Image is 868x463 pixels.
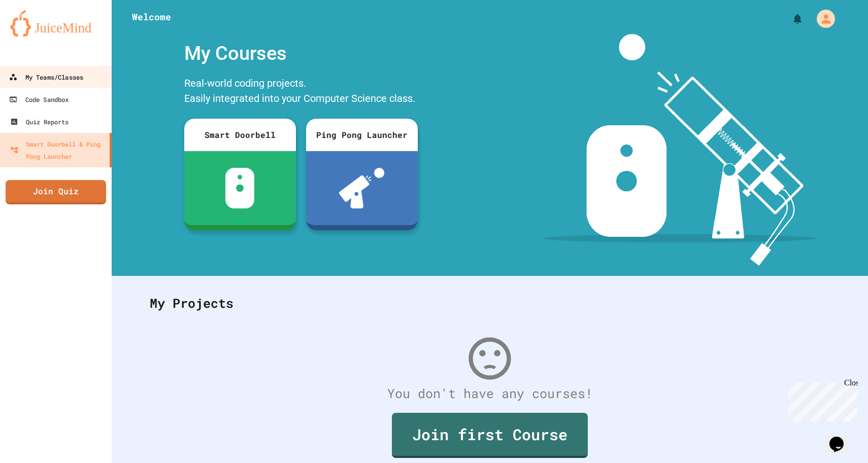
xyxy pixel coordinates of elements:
[140,283,840,323] div: My Projects
[10,138,106,162] div: Smart Doorbell & Ping Pong Launcher
[806,7,838,30] div: My Account
[10,116,69,128] div: Quiz Reports
[179,34,423,73] div: My Courses
[9,93,69,106] div: Code Sandbox
[6,180,106,204] a: Join Quiz
[306,119,418,151] div: Ping Pong Launcher
[339,168,384,208] img: ppl-with-ball.png
[825,422,858,453] iframe: chat widget
[773,10,806,27] div: My Notifications
[225,168,254,208] img: sdb-white.svg
[392,413,588,458] a: Join first Course
[4,4,70,64] div: Chat with us now!Close
[9,71,83,84] div: My Teams/Classes
[784,378,858,421] iframe: chat widget
[179,73,423,111] div: Real-world coding projects. Easily integrated into your Computer Science class.
[184,119,296,151] div: Smart Doorbell
[543,34,815,266] img: banner-image-my-projects.png
[10,10,102,37] img: logo-orange.svg
[140,384,840,403] div: You don't have any courses!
